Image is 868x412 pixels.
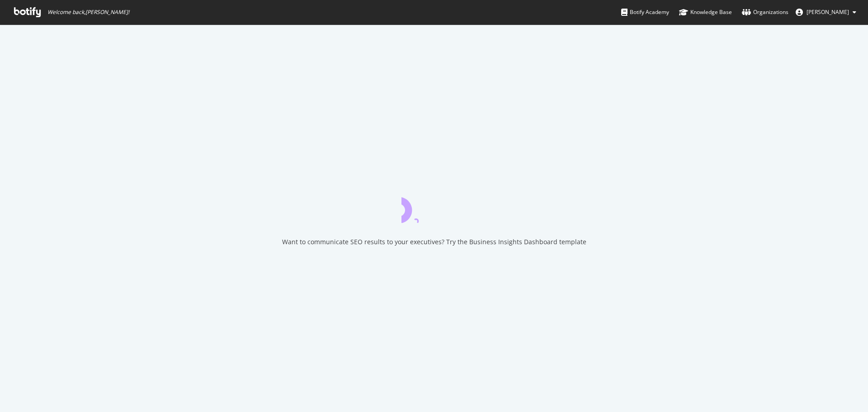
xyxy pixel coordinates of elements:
[807,8,849,16] span: Tom Neale
[47,9,129,16] span: Welcome back, [PERSON_NAME] !
[282,237,586,246] div: Want to communicate SEO results to your executives? Try the Business Insights Dashboard template
[742,8,788,17] div: Organizations
[401,190,467,223] div: animation
[621,8,669,17] div: Botify Academy
[679,8,732,17] div: Knowledge Base
[788,5,863,19] button: [PERSON_NAME]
